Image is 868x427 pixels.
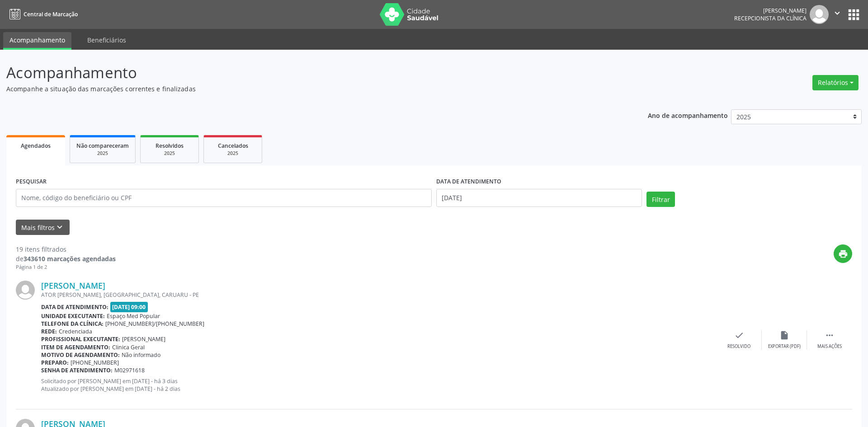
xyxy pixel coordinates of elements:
span: Credenciada [59,328,92,335]
span: Recepcionista da clínica [734,14,807,22]
span: [DATE] 09:00 [110,302,148,312]
i: check [734,330,744,340]
button: print [834,244,852,263]
b: Preparo: [41,359,69,366]
p: Acompanhe a situação das marcações correntes e finalizadas [6,84,605,94]
p: Ano de acompanhamento [648,109,728,121]
i:  [832,8,842,18]
span: Não compareceram [76,142,129,150]
label: PESQUISAR [16,175,47,189]
div: 19 itens filtrados [16,244,116,254]
div: Página 1 de 2 [16,263,116,271]
i: keyboard_arrow_down [55,222,65,232]
b: Data de atendimento: [41,303,108,311]
b: Motivo de agendamento: [41,351,120,359]
button:  [829,5,846,24]
div: Exportar (PDF) [768,343,801,350]
div: [PERSON_NAME] [734,7,807,14]
b: Rede: [41,328,57,335]
input: Nome, código do beneficiário ou CPF [16,189,432,207]
i:  [825,330,835,340]
span: [PERSON_NAME] [122,335,165,343]
b: Senha de atendimento: [41,366,113,374]
b: Profissional executante: [41,335,120,343]
i: print [838,249,848,259]
span: Clinica Geral [112,343,145,351]
button: Mais filtroskeyboard_arrow_down [16,220,70,235]
span: [PHONE_NUMBER] [71,359,119,366]
a: Acompanhamento [3,32,71,50]
a: Central de Marcação [6,7,78,22]
span: Não informado [122,351,160,359]
button: Relatórios [812,75,859,90]
div: ATOR [PERSON_NAME], [GEOGRAPHIC_DATA], CARUARU - PE [41,291,717,299]
button: Filtrar [646,192,675,207]
button: apps [846,7,862,23]
img: img [16,281,35,300]
div: 2025 [210,150,255,157]
div: 2025 [147,150,192,157]
strong: 343610 marcações agendadas [24,254,116,263]
span: [PHONE_NUMBER]/[PHONE_NUMBER] [105,320,204,328]
span: M02971618 [114,366,145,374]
div: de [16,254,116,263]
span: Cancelados [218,142,248,150]
div: Mais ações [817,343,842,350]
b: Unidade executante: [41,312,105,320]
span: Resolvidos [156,142,184,150]
span: Central de Marcação [24,10,78,18]
a: [PERSON_NAME] [41,281,105,291]
b: Item de agendamento: [41,343,110,351]
p: Solicitado por [PERSON_NAME] em [DATE] - há 3 dias Atualizado por [PERSON_NAME] em [DATE] - há 2 ... [41,377,717,393]
span: Espaço Med Popular [107,312,160,320]
input: Selecione um intervalo [436,189,642,207]
div: Resolvido [727,343,750,350]
b: Telefone da clínica: [41,320,104,328]
label: DATA DE ATENDIMENTO [436,175,501,189]
span: Agendados [21,142,51,150]
div: 2025 [76,150,129,157]
p: Acompanhamento [6,61,605,84]
i: insert_drive_file [779,330,789,340]
a: Beneficiários [81,32,132,48]
img: img [810,5,829,24]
